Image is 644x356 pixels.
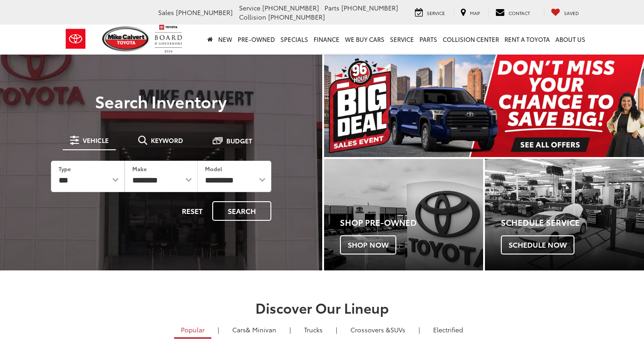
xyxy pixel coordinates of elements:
[501,218,644,227] h4: Schedule Service
[341,3,398,12] span: [PHONE_NUMBER]
[239,3,260,12] span: Service
[344,322,412,337] a: SUVs
[324,159,483,270] a: Shop Pre-Owned Shop Now
[509,10,530,16] span: Contact
[158,8,174,17] span: Sales
[564,10,579,16] span: Saved
[427,10,445,16] span: Service
[350,325,390,334] span: Crossovers &
[408,8,452,18] a: Service
[132,165,147,173] label: Make
[342,25,387,54] a: WE BUY CARS
[340,235,396,254] span: Shop Now
[176,8,233,17] span: [PHONE_NUMBER]
[440,25,502,54] a: Collision Center
[262,3,319,12] span: [PHONE_NUMBER]
[278,25,311,54] a: Specials
[287,325,293,334] li: |
[212,201,271,221] button: Search
[151,137,183,143] span: Keyword
[340,218,483,227] h4: Shop Pre-Owned
[174,201,210,221] button: Reset
[501,235,574,254] span: Schedule Now
[489,8,537,18] a: Contact
[454,8,487,18] a: Map
[205,25,215,54] a: Home
[246,325,276,334] span: & Minivan
[235,25,278,54] a: Pre-Owned
[83,137,109,143] span: Vehicle
[205,165,222,173] label: Model
[417,25,440,54] a: Parts
[59,165,71,173] label: Type
[226,137,252,144] span: Budget
[268,12,325,21] span: [PHONE_NUMBER]
[311,25,342,54] a: Finance
[426,322,470,337] a: Electrified
[225,322,283,337] a: Cars
[470,10,480,16] span: Map
[324,3,339,12] span: Parts
[215,25,235,54] a: New
[102,26,150,51] img: Mike Calvert Toyota
[239,12,266,21] span: Collision
[63,300,581,315] h2: Discover Our Lineup
[416,325,422,334] li: |
[485,159,644,270] a: Schedule Service Schedule Now
[387,25,417,54] a: Service
[502,25,553,54] a: Rent a Toyota
[485,159,644,270] div: Toyota
[174,322,211,339] a: Popular
[297,322,329,337] a: Trucks
[324,159,483,270] div: Toyota
[334,325,339,334] li: |
[215,325,221,334] li: |
[553,25,588,54] a: About Us
[38,92,284,110] h3: Search Inventory
[544,8,586,18] a: My Saved Vehicles
[59,24,93,54] img: Toyota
